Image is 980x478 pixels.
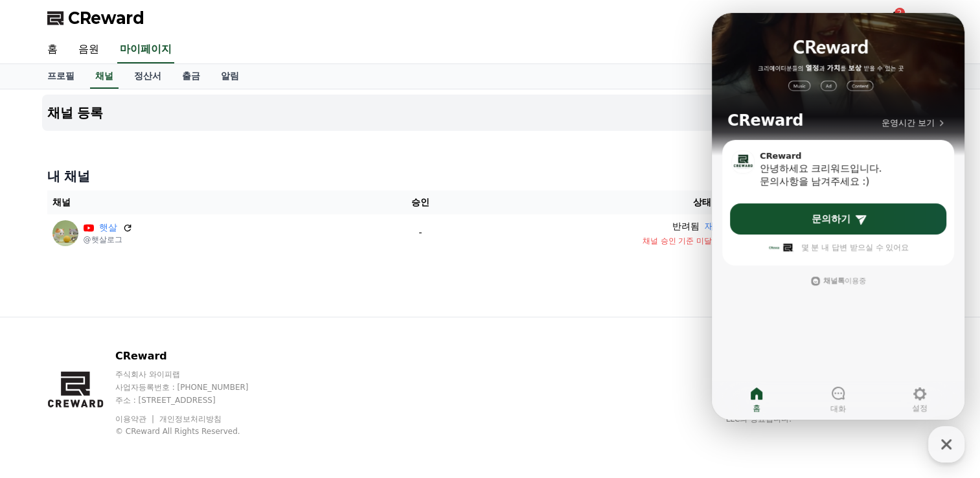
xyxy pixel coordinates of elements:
[375,226,466,240] p: -
[159,415,222,424] a: 개인정보처리방침
[115,426,273,437] p: © CReward All Rights Reserved.
[42,95,939,131] button: 채널 등록
[471,190,933,214] th: 상태
[47,190,370,214] th: 채널
[68,36,109,63] a: 음원
[115,415,156,424] a: 이용약관
[115,395,273,405] p: 주소 : [STREET_ADDRESS]
[115,382,273,393] p: 사업자등록번호 : [PHONE_NUMBER]
[115,348,273,364] p: CReward
[370,190,472,214] th: 승인
[887,10,902,26] a: 2
[99,221,117,234] a: 햇살
[47,8,144,28] a: CReward
[705,220,732,233] button: 재신청
[211,64,249,89] a: 알림
[68,8,144,28] span: CReward
[37,36,68,63] a: 홈
[117,36,174,63] a: 마이페이지
[37,64,85,89] a: 프로필
[712,13,964,420] iframe: Channel chat
[90,64,119,89] a: 채널
[895,8,905,18] div: 2
[115,369,273,380] p: 주식회사 와이피랩
[47,106,104,120] h4: 채널 등록
[172,64,211,89] a: 출금
[672,220,700,233] p: 반려됨
[52,220,78,246] img: 햇살
[476,236,928,246] p: 채널 승인 기준 미달 (콘텐츠 부족)
[124,64,172,89] a: 정산서
[84,234,133,245] p: @햇살로그
[47,167,933,185] h4: 내 채널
